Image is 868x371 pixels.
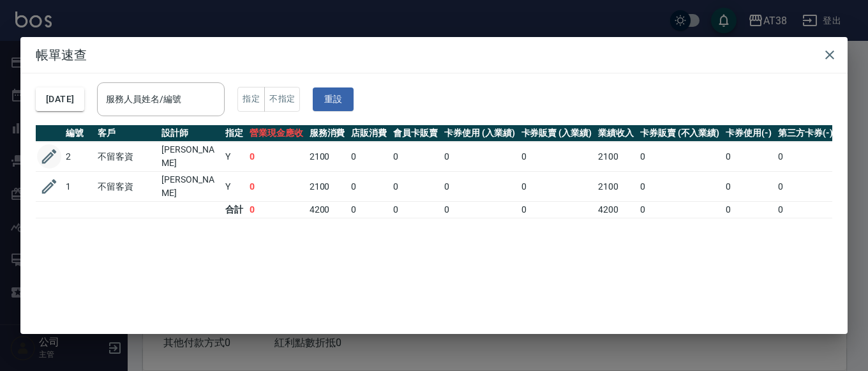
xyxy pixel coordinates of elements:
td: 0 [775,142,836,172]
td: 2 [63,142,94,172]
td: 0 [722,142,775,172]
th: 編號 [63,125,94,142]
th: 營業現金應收 [246,125,306,142]
td: 不留客資 [94,172,158,202]
th: 卡券使用 (入業績) [441,125,518,142]
td: 2100 [306,172,348,202]
td: 0 [348,142,390,172]
td: 0 [441,202,518,218]
td: 2100 [595,172,637,202]
th: 卡券販賣 (入業績) [518,125,595,142]
th: 設計師 [158,125,222,142]
td: 0 [637,142,722,172]
button: 重設 [313,87,354,111]
th: 卡券使用(-) [722,125,775,142]
th: 會員卡販賣 [390,125,441,142]
th: 指定 [222,125,246,142]
th: 客戶 [94,125,158,142]
td: 0 [518,142,595,172]
td: 4200 [306,202,348,218]
td: 0 [246,142,306,172]
td: 2100 [306,142,348,172]
td: 0 [348,172,390,202]
button: 指定 [237,87,265,112]
button: [DATE] [36,87,84,111]
button: 不指定 [264,87,300,112]
th: 卡券販賣 (不入業績) [637,125,722,142]
td: 0 [246,172,306,202]
td: 0 [722,172,775,202]
td: 0 [722,202,775,218]
td: 0 [390,202,441,218]
td: 0 [518,172,595,202]
td: 0 [348,202,390,218]
td: Y [222,172,246,202]
th: 第三方卡券(-) [775,125,836,142]
td: 0 [441,172,518,202]
td: 1 [63,172,94,202]
td: [PERSON_NAME] [158,142,222,172]
td: 0 [775,202,836,218]
th: 店販消費 [348,125,390,142]
td: Y [222,142,246,172]
td: 4200 [595,202,637,218]
td: 2100 [595,142,637,172]
td: 合計 [222,202,246,218]
td: 0 [637,172,722,202]
td: 0 [246,202,306,218]
td: 0 [637,202,722,218]
td: [PERSON_NAME] [158,172,222,202]
th: 服務消費 [306,125,348,142]
td: 0 [390,142,441,172]
td: 不留客資 [94,142,158,172]
td: 0 [441,142,518,172]
td: 0 [390,172,441,202]
td: 0 [775,172,836,202]
h2: 帳單速查 [20,37,848,73]
td: 0 [518,202,595,218]
th: 業績收入 [595,125,637,142]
